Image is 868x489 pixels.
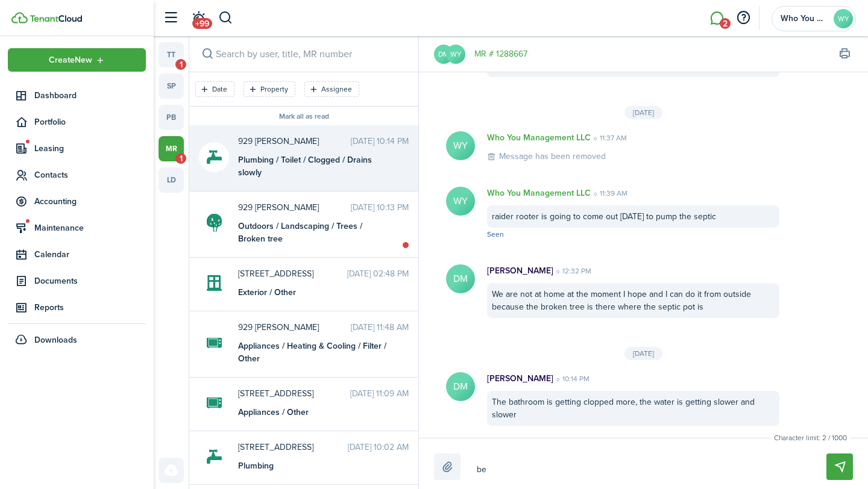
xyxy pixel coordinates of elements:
[834,9,853,28] avatar-text: WY
[207,208,222,238] img: Outdoors
[159,167,184,193] a: ld
[348,441,409,453] time: [DATE] 10:02 AM
[781,14,829,23] span: Who You Management LLC
[446,45,465,64] avatar-text: WY
[591,188,627,199] time: 11:39 AM
[159,105,184,130] a: pb
[238,340,389,365] div: Appliances / Heating & Cooling / Filter / Other
[487,391,779,426] div: The bathroom is getting clopped more, the water is getting slower and slower
[487,205,779,228] div: raider rooter is going to come out [DATE] to pump the septic
[207,268,222,298] img: Exterior
[446,187,475,216] avatar-text: WY
[34,195,146,208] span: Accounting
[218,8,233,28] button: Search
[350,387,409,400] time: [DATE] 11:09 AM
[192,18,212,29] span: +99
[30,15,82,22] img: TenantCloud
[487,131,591,144] p: Who You Management LLC
[304,81,359,97] filter-tag: Open filter
[34,275,146,287] span: Documents
[446,264,475,293] avatar-text: DM
[8,48,146,72] button: Open menu
[8,84,146,107] a: Dashboard
[238,406,389,419] div: Appliances / Other
[159,73,184,99] a: sp
[499,150,606,163] p: Message has been removed
[238,135,351,148] span: 929 Lehto ln
[238,321,351,334] span: 929 Lehto ln
[591,132,627,143] time: 11:37 AM
[195,81,234,97] filter-tag: Open filter
[207,441,222,472] img: Plumbing
[321,84,352,95] filter-tag-label: Assignee
[351,321,409,334] time: [DATE] 11:48 AM
[351,135,409,148] time: [DATE] 10:14 PM
[474,48,527,60] a: MR # 1288667
[244,81,295,97] filter-tag: Open filter
[487,187,591,199] p: Who You Management LLC
[487,283,779,318] div: We are not at home at the moment I hope and I can do it from outside because the broken tree is t...
[189,36,418,72] input: search
[34,169,146,181] span: Contacts
[238,387,350,400] span: 3508 ave s
[553,266,591,276] time: 12:32 PM
[34,248,146,261] span: Calendar
[8,296,146,319] a: Reports
[836,46,853,63] button: Print
[279,113,329,121] button: Mark all as read
[11,12,28,23] img: TenantCloud
[487,264,553,277] p: [PERSON_NAME]
[238,459,389,472] div: Plumbing
[175,153,186,164] span: 1
[733,8,753,28] button: Open resource center
[238,286,389,299] div: Exterior / Other
[159,136,184,161] a: mr
[553,373,590,384] time: 10:14 PM
[487,229,504,240] span: Seen
[826,453,853,480] button: Send
[159,42,184,67] a: tt
[238,441,348,453] span: 1401 NW 7th St Boynton beach
[238,267,347,280] span: 3508 ave s
[771,432,850,443] small: Character limit: 2 / 1000
[34,301,146,314] span: Reports
[49,56,92,64] span: Create New
[175,59,186,70] span: 1
[34,334,77,346] span: Downloads
[624,106,662,119] div: [DATE]
[159,7,182,30] button: Open sidebar
[347,267,409,280] time: [DATE] 02:48 PM
[187,3,210,34] a: Notifications
[434,45,453,64] avatar-text: DM
[260,84,288,95] filter-tag-label: Property
[238,220,389,245] div: Outdoors / Landscaping / Trees / Broken tree
[624,347,662,360] div: [DATE]
[212,84,227,95] filter-tag-label: Date
[238,201,351,214] span: 929 Lehto ln
[487,372,553,385] p: [PERSON_NAME]
[351,201,409,214] time: [DATE] 10:13 PM
[34,116,146,128] span: Portfolio
[34,89,146,102] span: Dashboard
[34,142,146,155] span: Leasing
[446,131,475,160] avatar-text: WY
[207,328,222,358] img: Appliances
[199,46,216,63] button: Search
[207,388,222,418] img: Appliances
[238,154,389,179] div: Plumbing / Toilet / Clogged / Drains slowly
[446,372,475,401] avatar-text: DM
[34,222,146,234] span: Maintenance
[207,142,222,172] img: Plumbing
